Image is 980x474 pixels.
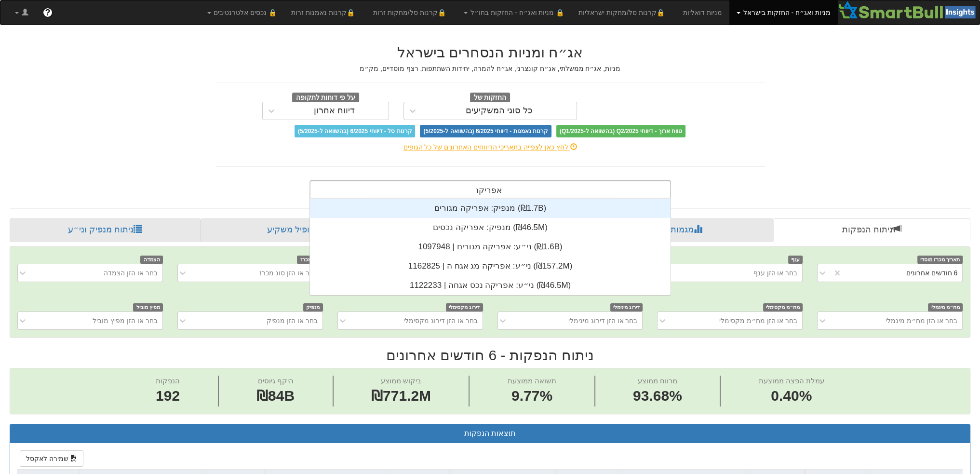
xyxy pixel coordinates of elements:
span: מנפיק [303,303,323,311]
div: ני״ע: ‏אפריקה מגורים | 1097948 ‎(₪1.6B)‎ [310,237,671,257]
span: היקף גיוסים [257,377,293,385]
div: מנפיק: ‏אפריקה מגורים ‎(₪1.7B)‎ [310,199,671,218]
span: מפיץ מוביל [133,303,163,311]
a: ניתוח מנפיק וני״ע [10,218,201,242]
span: 93.68% [633,386,682,406]
div: grid [310,199,671,295]
div: בחר או הזן מח״מ מקסימלי [719,316,798,325]
div: דיווח אחרון [314,106,355,116]
h2: ניתוח הנפקות - 6 חודשים אחרונים [10,347,970,363]
span: תאריך מכרז מוסדי [917,256,963,264]
div: בחר או הזן סוג מכרז [259,268,318,278]
span: 192 [156,386,180,406]
span: תשואה ממוצעת [508,377,556,385]
a: 🔒 נכסים אלטרנטיבים [200,0,284,25]
h5: מניות, אג״ח ממשלתי, אג״ח קונצרני, אג״ח להמרה, יחידות השתתפות, רצף מוסדיים, מק״מ [215,65,765,72]
div: בחר או הזן דירוג מקסימלי [403,316,478,325]
span: ₪84B [256,388,295,404]
div: בחר או הזן דירוג מינימלי [568,316,638,325]
img: Smartbull [838,0,980,20]
span: על פי דוחות לתקופה [292,93,359,103]
span: 0.40% [759,386,824,406]
a: מגמות שוק [582,218,773,242]
h3: תוצאות הנפקות [17,429,963,438]
div: בחר או הזן מח״מ מינמלי [885,316,957,325]
span: ? [45,8,50,17]
button: שמירה לאקסל [20,450,83,467]
a: פרופיל משקיע [201,218,394,242]
div: ני״ע: ‏אפריקה נכס אגחה | 1122233 ‎(₪46.5M)‎ [310,276,671,295]
div: בחר או הזן מפיץ מוביל [93,316,158,325]
a: מניות ואג״ח - החזקות בישראל [729,0,838,25]
a: מניות דואליות [676,0,729,25]
span: קרנות סל - דיווחי 6/2025 (בהשוואה ל-5/2025) [295,125,415,137]
span: עמלת הפצה ממוצעת [759,377,824,385]
div: כל סוגי המשקיעים [466,106,533,116]
div: מנפיק: ‏אפריקה נכסים ‎(₪46.5M)‎ [310,218,671,237]
div: 6 חודשים אחרונים [906,268,957,278]
span: טווח ארוך - דיווחי Q2/2025 (בהשוואה ל-Q1/2025) [556,125,685,137]
a: 🔒 מניות ואג״ח - החזקות בחו״ל [456,0,571,25]
a: 🔒קרנות סל/מחקות ישראליות [571,0,675,25]
a: ניתוח הנפקות [773,218,970,242]
span: סוג מכרז [297,256,323,264]
a: 🔒קרנות נאמנות זרות [284,0,366,25]
div: בחר או הזן הצמדה [104,268,158,278]
a: 🔒קרנות סל/מחקות זרות [366,0,456,25]
span: הנפקות [156,377,180,385]
span: דירוג מקסימלי [446,303,483,311]
span: מרווח ממוצע [638,377,677,385]
span: החזקות של [470,93,510,103]
div: לחץ כאן לצפייה בתאריכי הדיווחים האחרונים של כל הגופים [208,142,772,152]
div: ני״ע: ‏אפריקה מג אגח ה | 1162825 ‎(₪157.2M)‎ [310,257,671,276]
span: קרנות נאמנות - דיווחי 6/2025 (בהשוואה ל-5/2025) [420,125,551,137]
span: דירוג מינימלי [610,303,643,311]
div: בחר או הזן מנפיק [267,316,318,325]
span: ענף [788,256,803,264]
span: מח״מ מינמלי [928,303,963,311]
span: מח״מ מקסימלי [763,303,803,311]
a: ? [36,0,60,25]
span: ביקוש ממוצע [381,377,421,385]
span: 9.77% [508,386,556,406]
div: בחר או הזן ענף [753,268,798,278]
h2: אג״ח ומניות הנסחרים בישראל [215,44,765,60]
span: הצמדה [140,256,163,264]
span: ₪771.2M [371,388,431,404]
